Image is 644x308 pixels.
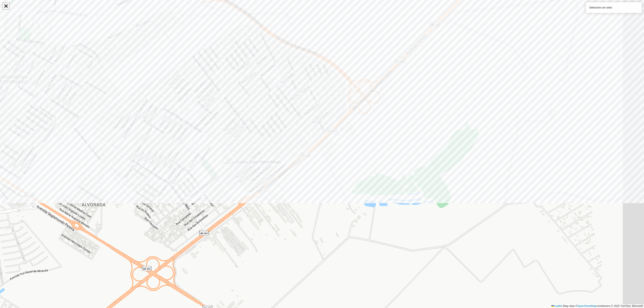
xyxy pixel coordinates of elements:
a: Leaflet [551,304,562,308]
span: | [563,304,563,308]
div: Selecione um setor [586,2,642,13]
a: Abrir mapa em tela cheia [3,3,9,9]
div: Map data © contributors,© 2025 TomTom, Microsoft [550,304,644,308]
a: OpenStreetMap [577,304,596,308]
